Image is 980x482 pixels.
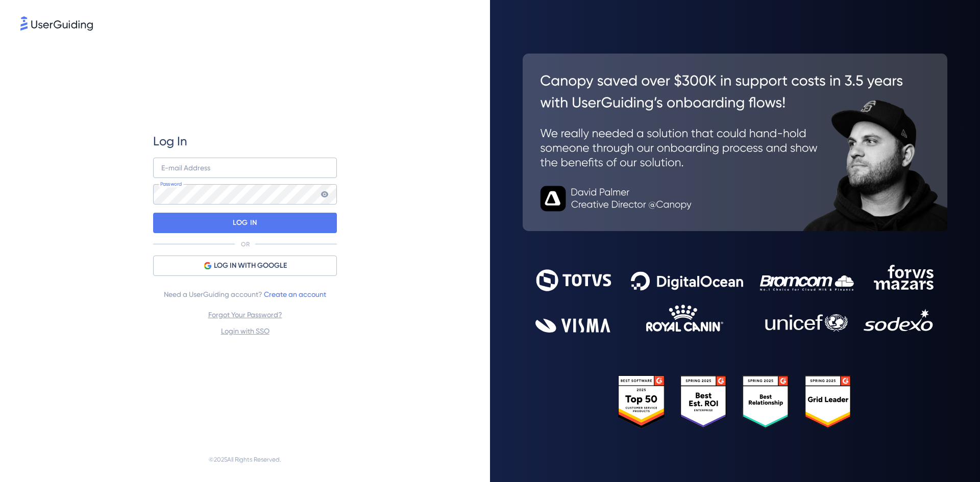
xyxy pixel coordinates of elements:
[164,288,326,300] span: Need a UserGuiding account?
[214,260,287,272] span: LOG IN WITH GOOGLE
[209,453,281,466] span: © 2025 All Rights Reserved.
[153,158,337,178] input: example@company.com
[233,215,257,231] p: LOG IN
[535,265,935,333] img: 9302ce2ac39453076f5bc0f2f2ca889b.svg
[153,133,187,149] span: Log In
[618,375,852,429] img: 25303e33045975176eb484905ab012ff.svg
[20,16,93,31] img: 8faab4ba6bc7696a72372aa768b0286c.svg
[221,327,269,335] a: Login with SSO
[208,311,282,319] a: Forgot Your Password?
[241,240,250,248] p: OR
[264,290,326,298] a: Create an account
[523,54,947,231] img: 26c0aa7c25a843aed4baddd2b5e0fa68.svg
